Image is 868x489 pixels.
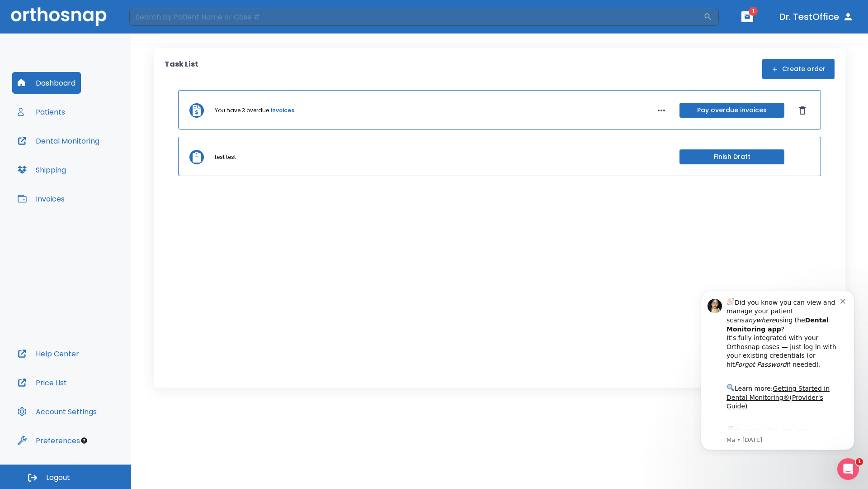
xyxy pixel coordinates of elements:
[679,149,784,164] button: Finish Draft
[39,144,120,161] a: App Store
[46,473,70,483] span: Logout
[153,14,160,21] button: Dismiss notification
[12,130,105,152] button: Dental Monitoring
[687,283,868,455] iframe: Intercom notifications message
[11,7,107,26] img: Orthosnap
[679,103,784,118] button: Pay overdue invoices
[776,9,857,25] button: Dr. TestOffice
[12,159,71,181] button: Shipping
[837,458,859,480] iframe: Intercom live chat
[12,401,102,422] button: Account Settings
[165,59,198,79] p: Task List
[39,153,153,162] p: Message from Ma, sent 5w ago
[39,142,153,188] div: Download the app: | ​ Let us know if you need help getting started!
[129,8,703,26] input: Search by Patient Name or Case #
[12,72,81,94] button: Dashboard
[795,103,810,118] button: Dismiss
[856,458,863,465] span: 1
[12,101,71,123] button: Patients
[762,59,835,79] button: Create order
[12,372,72,393] button: Price List
[215,153,236,161] p: test test
[12,430,85,451] button: Preferences
[271,106,294,115] a: invoices
[12,188,70,210] button: Invoices
[12,343,85,364] button: Help Center
[749,7,758,16] span: 1
[215,106,269,115] p: You have 3 overdue
[80,436,88,445] div: Tooltip anchor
